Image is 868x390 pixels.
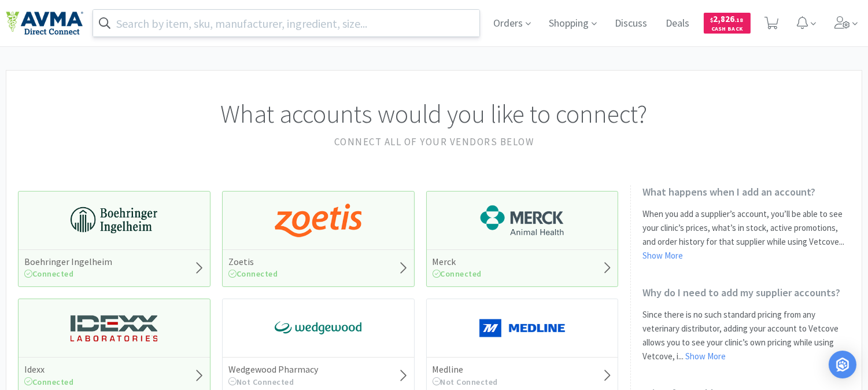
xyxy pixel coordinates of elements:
[71,203,157,238] img: 730db3968b864e76bcafd0174db25112_22.png
[735,16,744,24] span: . 18
[479,203,566,238] img: 6d7abf38e3b8462597f4a2f88dede81e_176.png
[275,203,361,238] img: a673e5ab4e5e497494167fe422e9a3ab.png
[24,377,74,387] span: Connected
[711,13,744,24] span: 2,826
[228,363,318,376] h5: Wedgewood Pharmacy
[433,268,482,279] span: Connected
[93,10,479,36] input: Search by item, sku, manufacturer, ingredient, size...
[228,256,278,268] h5: Zoetis
[642,308,850,363] p: Since there is no such standard pricing from any veterinary distributor, adding your account to V...
[611,19,652,29] a: Discuss
[228,268,278,279] span: Connected
[479,311,566,345] img: a646391c64b94eb2892348a965bf03f3_134.png
[662,19,695,29] a: Deals
[275,311,361,345] img: e40baf8987b14801afb1611fffac9ca4_8.png
[71,311,157,345] img: 13250b0087d44d67bb1668360c5632f9_13.png
[433,363,498,376] h5: Medline
[711,16,714,24] span: $
[18,134,850,150] h2: Connect all of your vendors below
[24,268,74,279] span: Connected
[642,286,850,299] h2: Why do I need to add my supplier accounts?
[642,207,850,263] p: When you add a supplier’s account, you’ll be able to see your clinic’s prices, what’s in stock, a...
[642,250,683,261] a: Show More
[18,94,850,134] h1: What accounts would you like to connect?
[6,11,83,35] img: e4e33dab9f054f5782a47901c742baa9_102.png
[704,8,751,39] a: $2,826.18Cash Back
[228,377,294,387] span: Not Connected
[685,351,726,362] a: Show More
[24,256,112,268] h5: Boehringer Ingelheim
[433,377,498,387] span: Not Connected
[642,185,850,198] h2: What happens when I add an account?
[433,256,482,268] h5: Merck
[24,363,74,376] h5: Idexx
[711,26,744,34] span: Cash Back
[829,351,856,378] div: Open Intercom Messenger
